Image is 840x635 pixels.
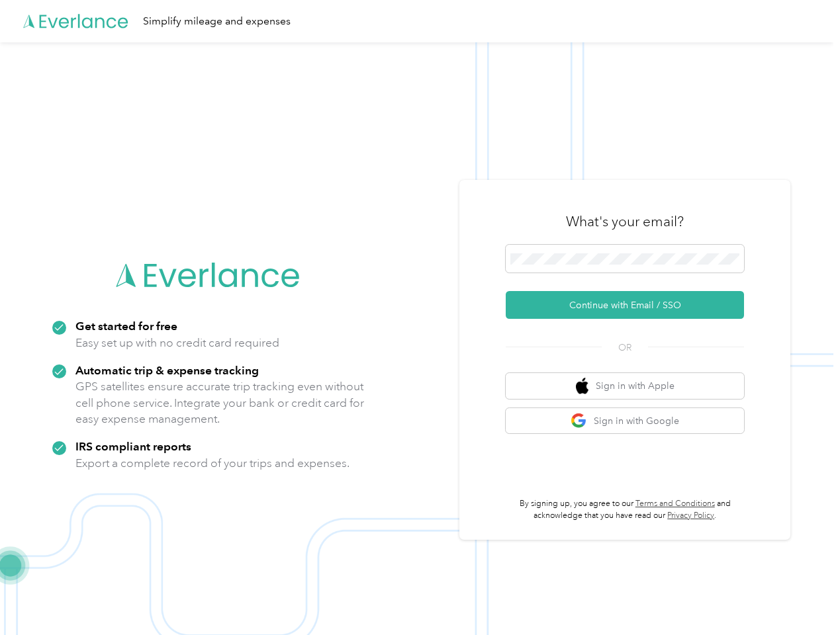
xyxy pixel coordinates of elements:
button: Continue with Email / SSO [506,291,744,319]
img: apple logo [576,378,589,394]
div: Simplify mileage and expenses [143,13,291,30]
p: GPS satellites ensure accurate trip tracking even without cell phone service. Integrate your bank... [75,378,365,427]
h3: What's your email? [566,212,684,231]
button: apple logoSign in with Apple [506,373,744,399]
strong: Automatic trip & expense tracking [75,363,259,377]
strong: Get started for free [75,319,177,333]
a: Privacy Policy [667,511,714,521]
strong: IRS compliant reports [75,439,191,453]
a: Terms and Conditions [635,499,715,509]
button: google logoSign in with Google [506,408,744,434]
p: By signing up, you agree to our and acknowledge that you have read our . [506,498,744,521]
p: Easy set up with no credit card required [75,335,279,351]
p: Export a complete record of your trips and expenses. [75,455,350,472]
span: OR [602,341,648,355]
img: google logo [571,413,587,429]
